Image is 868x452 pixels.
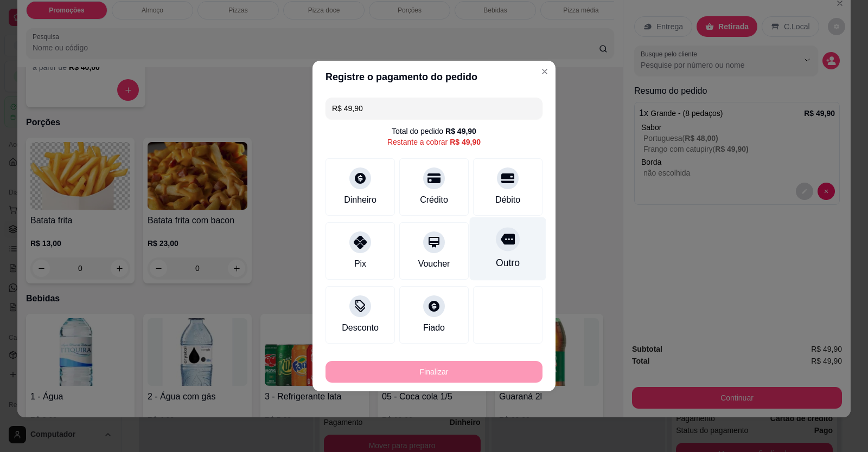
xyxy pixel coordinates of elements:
[312,61,556,93] header: Registre o pagamento do pedido
[536,63,553,80] button: Close
[450,137,481,147] div: R$ 49,90
[332,98,536,119] input: Ex.: hambúrguer de cordeiro
[423,321,445,334] div: Fiado
[420,193,448,206] div: Crédito
[445,126,476,137] div: R$ 49,90
[387,137,481,147] div: Restante a cobrar
[418,257,450,270] div: Voucher
[342,321,379,334] div: Desconto
[392,126,476,137] div: Total do pedido
[496,256,520,270] div: Outro
[354,257,366,270] div: Pix
[495,193,520,206] div: Débito
[344,193,376,206] div: Dinheiro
